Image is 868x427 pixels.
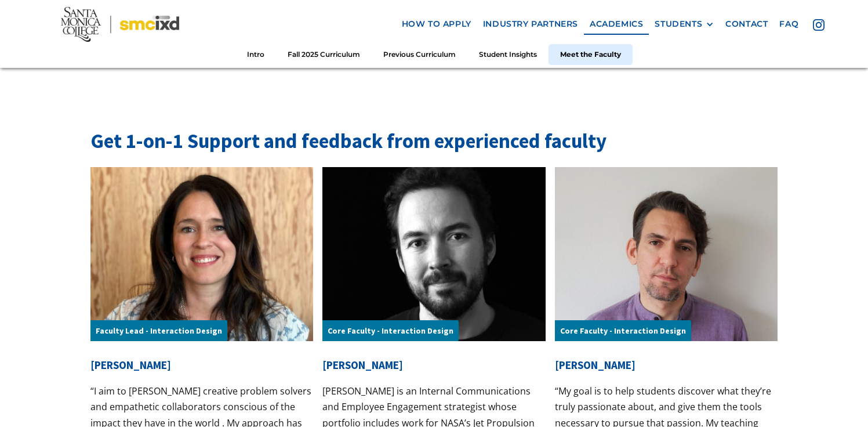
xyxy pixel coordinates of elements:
a: Meet the Faculty [549,44,633,65]
div: STUDENTS [655,19,714,29]
a: Intro [235,44,276,65]
a: Previous Curriculum [372,44,467,65]
a: Academics [584,13,649,35]
div: STUDENTS [655,19,702,29]
a: faq [773,13,804,35]
div: Core Faculty - Interaction Design [322,320,459,342]
a: Student Insights [467,44,549,65]
a: contact [720,13,773,35]
h3: [PERSON_NAME] [322,359,545,372]
h2: Get 1-on-1 Support and feedback from experienced faculty [90,127,778,155]
a: Fall 2025 Curriculum [276,44,372,65]
a: industry partners [477,13,584,35]
div: Core Faculty - Interaction Design [555,320,691,342]
a: how to apply [396,13,477,35]
img: Santa Monica College - SMC IxD logo [61,7,179,42]
img: icon - instagram [813,19,825,30]
div: Faculty Lead - Interaction Design [90,320,227,342]
h3: [PERSON_NAME] [90,359,313,372]
h3: [PERSON_NAME] [555,359,778,372]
